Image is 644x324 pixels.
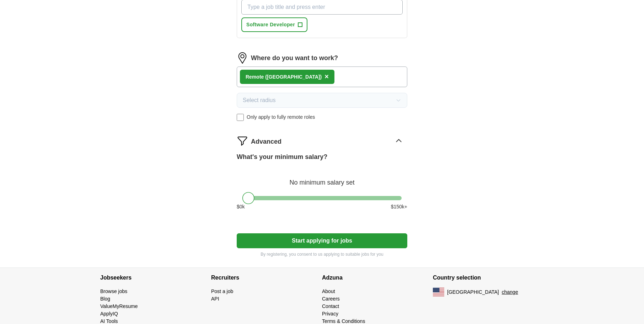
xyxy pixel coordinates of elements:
[237,203,245,211] span: $ 0 k
[251,53,338,63] label: Where do you want to work?
[237,93,407,108] button: Select radius
[391,203,407,211] span: $ 150 k+
[322,303,339,309] a: Contact
[246,73,322,81] div: Remote ([GEOGRAPHIC_DATA])
[324,71,329,82] button: ×
[246,21,295,28] span: Software Developer
[100,318,118,324] a: AI Tools
[237,135,248,147] img: filter
[433,288,444,296] img: US flag
[100,296,110,302] a: Blog
[322,311,338,317] a: Privacy
[237,233,407,248] button: Start applying for jobs
[211,288,233,294] a: Post a job
[243,96,276,105] span: Select radius
[100,303,138,309] a: ValueMyResume
[322,288,335,294] a: About
[247,113,315,121] span: Only apply to fully remote roles
[237,114,244,121] input: Only apply to fully remote roles
[322,318,365,324] a: Terms & Conditions
[100,311,118,317] a: ApplyIQ
[241,17,307,32] button: Software Developer
[251,137,281,147] span: Advanced
[211,296,219,302] a: API
[322,296,340,302] a: Careers
[237,152,327,162] label: What's your minimum salary?
[447,288,499,296] span: [GEOGRAPHIC_DATA]
[237,170,407,187] div: No minimum salary set
[433,268,544,288] h4: Country selection
[237,52,248,64] img: location.png
[100,288,127,294] a: Browse jobs
[324,73,329,80] span: ×
[502,288,518,296] button: change
[237,251,407,257] p: By registering, you consent to us applying to suitable jobs for you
